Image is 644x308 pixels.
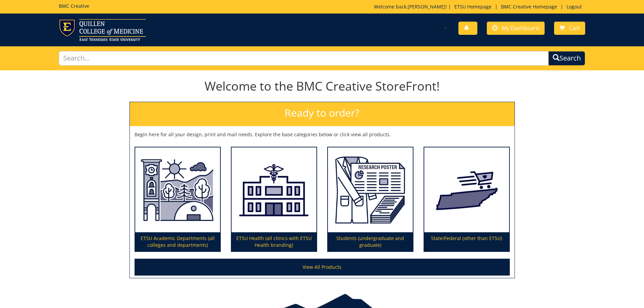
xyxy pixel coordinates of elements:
a: Logout [563,3,585,10]
p: Welcome back, ! | | | [374,3,585,10]
img: ETSU logo [59,19,146,41]
p: ETSU Academic Departments (all colleges and departments) [135,232,220,251]
h5: BMC Creative [59,3,89,8]
a: My Dashboard [487,22,545,35]
img: ETSU Health (all clinics with ETSU Health branding) [232,147,316,233]
p: State/Federal (other than ETSU) [424,232,509,251]
input: Search... [59,51,549,66]
button: Search [548,51,585,66]
p: Students (undergraduate and graduate) [328,232,413,251]
h1: Welcome to the BMC Creative StoreFront! [129,79,515,93]
p: ETSU Health (all clinics with ETSU Health branding) [232,232,316,251]
h2: Ready to order? [130,102,515,126]
img: State/Federal (other than ETSU) [424,147,509,233]
a: State/Federal (other than ETSU) [424,147,509,252]
a: Students (undergraduate and graduate) [328,147,413,252]
img: ETSU Academic Departments (all colleges and departments) [135,147,220,233]
a: [PERSON_NAME] [408,3,446,10]
img: Students (undergraduate and graduate) [328,147,413,233]
span: My Dashboard [502,24,539,32]
a: Cart [554,22,585,35]
p: Begin here for all your design, print and mail needs. Explore the base categories below or click ... [135,131,510,138]
a: View All Products [135,259,510,276]
a: ETSU Homepage [451,3,495,10]
a: BMC Creative Homepage [498,3,560,10]
a: ETSU Health (all clinics with ETSU Health branding) [232,147,316,252]
span: Cart [569,24,580,32]
a: ETSU Academic Departments (all colleges and departments) [135,147,220,252]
